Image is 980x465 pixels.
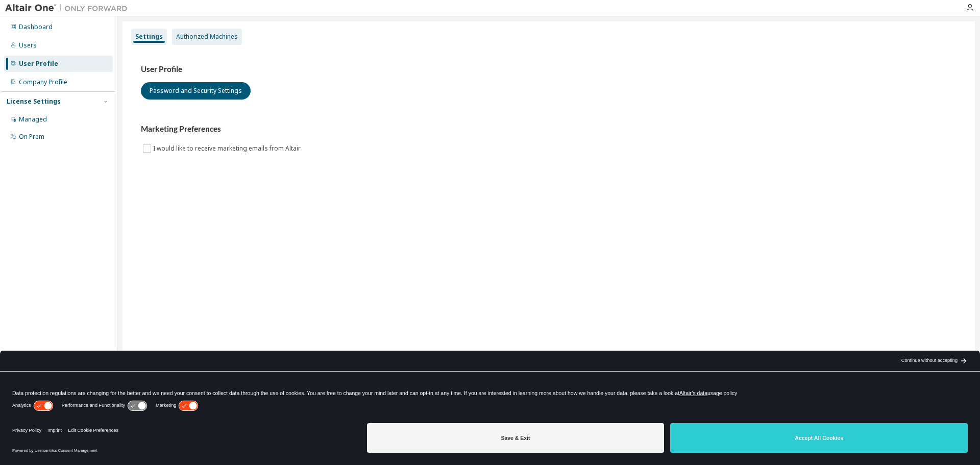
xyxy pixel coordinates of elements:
[19,115,47,124] div: Managed
[5,3,133,13] img: Altair One
[141,82,251,100] button: Password and Security Settings
[141,64,957,75] h3: User Profile
[7,97,61,106] div: License Settings
[19,23,53,31] div: Dashboard
[19,78,67,86] div: Company Profile
[19,60,58,68] div: User Profile
[176,33,238,41] div: Authorized Machines
[19,133,44,141] div: On Prem
[153,142,303,155] label: I would like to receive marketing emails from Altair
[135,33,163,41] div: Settings
[19,41,37,50] div: Users
[141,124,957,134] h3: Marketing Preferences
